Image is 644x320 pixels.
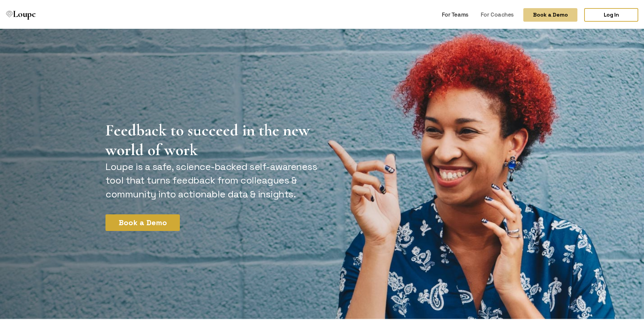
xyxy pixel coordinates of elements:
button: Book a Demo [523,7,577,20]
button: Book a Demo [105,213,180,230]
p: Loupe is a safe, science-backed self-awareness tool that turns feedback from colleagues & communi... [105,158,320,199]
h1: Feedback to succeed in the new world of work [105,119,320,158]
a: For Teams [439,7,471,20]
a: Loupe [4,7,38,21]
a: Log In [584,7,638,20]
a: For Coaches [478,7,517,20]
img: Loupe Logo [6,9,13,16]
